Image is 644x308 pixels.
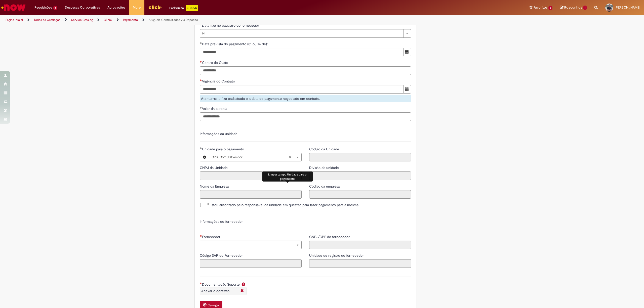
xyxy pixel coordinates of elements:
[200,171,302,180] input: CNPJ da Unidade
[186,5,198,11] p: +GenAi
[200,282,202,284] span: Necessários
[200,107,202,109] span: Obrigatório Preenchido
[202,106,228,111] span: Valor da parcela
[239,288,245,294] i: Fechar More information Por question_documentacao_suporte
[201,289,229,293] span: Anexar o contrato
[403,48,411,56] button: Mostrar calendário para Data prevista do pagamento (01 ou 14 de):
[202,282,241,287] span: Documentação Suporte
[200,184,230,189] span: Somente leitura - Nome da Empresa
[200,190,302,199] input: Nome da Empresa
[34,5,52,10] span: Requisições
[200,165,229,170] span: Somente leitura - CNPJ da Unidade
[200,95,411,102] div: Atentar-se a fixa cadastrada e a data de pagamento negociado em contrato.
[309,235,351,239] span: Somente leitura - CNPJ/CPF do fornecedor
[202,79,236,83] span: Vigência do Contrato
[240,282,247,286] span: Ajuda para Documentação Suporte
[123,18,138,22] a: Pagamento
[200,112,411,121] input: Valor da parcela
[615,5,640,10] span: [PERSON_NAME]
[200,219,243,224] label: Informações do fornecedor
[309,184,341,189] span: Somente leitura - Código da empresa
[202,42,269,46] span: Data prevista do pagamento (01 ou 14 de):
[34,18,60,22] a: Todos os Catálogos
[286,153,294,161] abbr: Limpar campo Unidade para o pagamento
[209,153,301,161] a: CRBSComCDCamborLimpar campo Unidade para o pagamento
[148,4,162,11] img: click_logo_yellow_360x200.png
[133,5,141,10] span: More
[548,6,553,10] span: 2
[200,48,404,56] input: Data prevista do pagamento (01 ou 14 de): 01 October 2025 Wednesday
[564,5,582,10] span: Rascunhos
[200,23,202,25] span: Obrigatório Preenchido
[200,235,202,237] span: Necessários
[200,153,209,161] button: Unidade para o pagamento, Visualizar este registro CRBSComCDCambor
[200,241,302,249] a: Limpar campo Fornecedor
[71,18,93,22] a: Service Catalog
[202,147,245,151] span: Necessários - Unidade para o pagamento
[1,3,26,13] img: ServiceNow
[200,42,202,44] span: Obrigatório Preenchido
[309,147,340,151] span: Somente leitura - Código da Unidade
[65,5,100,10] span: Despesas Corporativas
[200,66,411,75] input: Centro de Custo
[200,147,202,149] span: Obrigatório Preenchido
[200,79,202,81] span: Necessários
[309,171,411,180] input: Divisão da unidade
[107,5,125,10] span: Aprovações
[200,61,202,63] span: Necessários
[202,29,401,37] span: 14
[207,202,358,207] span: Estou autorizado pelo responsável da unidade em questão para fazer pagamento para a mesma
[212,153,289,161] span: CRBSComCDCambor
[200,131,237,136] label: Informações da unidade
[309,253,365,258] span: Somente leitura - Unidade de registro do fornecedor
[53,6,57,10] span: 4
[202,235,221,239] span: Necessários - Fornecedor
[202,23,260,28] span: Data fixa no cadastro do fornecedor
[309,241,411,249] input: CNPJ/CPF do fornecedor
[309,165,340,170] span: Somente leitura - Divisão da unidade
[262,171,313,182] div: Limpar campo Unidade para o pagamento
[200,259,302,268] input: Código SAP do Fornecedor
[207,203,210,205] span: Obrigatório Preenchido
[309,153,411,161] input: Código da Unidade
[169,5,198,11] div: Padroniza
[4,15,426,25] ul: Trilhas de página
[200,253,244,258] span: Somente leitura - Código SAP do Fornecedor
[403,85,411,94] button: Mostrar calendário para Vigência do Contrato
[200,85,404,94] input: Vigência do Contrato
[309,190,411,199] input: Código da empresa
[560,5,587,10] a: Rascunhos
[534,5,547,10] span: Favoritos
[6,18,23,22] a: Página inicial
[149,18,198,22] a: Aluguéis Centralizados via Depósito
[309,259,411,268] input: Unidade de registro do fornecedor
[202,60,229,65] span: Centro de Custo
[208,303,219,307] small: Carregar
[583,6,587,10] span: 1
[104,18,112,22] a: CENG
